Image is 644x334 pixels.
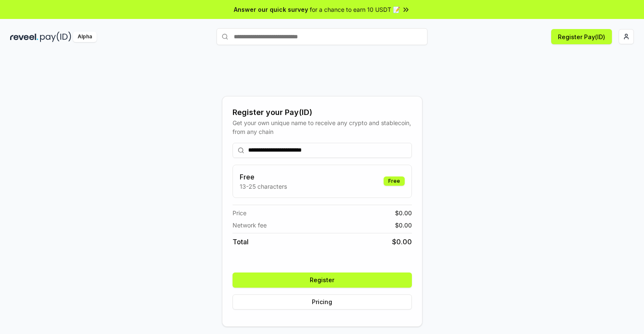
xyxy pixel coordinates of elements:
[233,273,412,288] button: Register
[234,5,308,14] span: Answer our quick survey
[240,182,287,191] p: 13-25 characters
[233,294,412,310] button: Pricing
[233,208,246,217] span: Price
[233,237,249,247] span: Total
[233,107,412,118] div: Register your Pay(ID)
[40,32,71,42] img: pay_id
[233,221,267,230] span: Network fee
[240,172,287,182] h3: Free
[10,32,38,42] img: reveel_dark
[551,29,612,44] button: Register Pay(ID)
[310,5,400,14] span: for a chance to earn 10 USDT 📝
[384,176,405,186] div: Free
[395,221,412,230] span: $ 0.00
[73,32,97,42] div: Alpha
[395,208,412,217] span: $ 0.00
[233,118,412,136] div: Get your own unique name to receive any crypto and stablecoin, from any chain
[392,237,412,247] span: $ 0.00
